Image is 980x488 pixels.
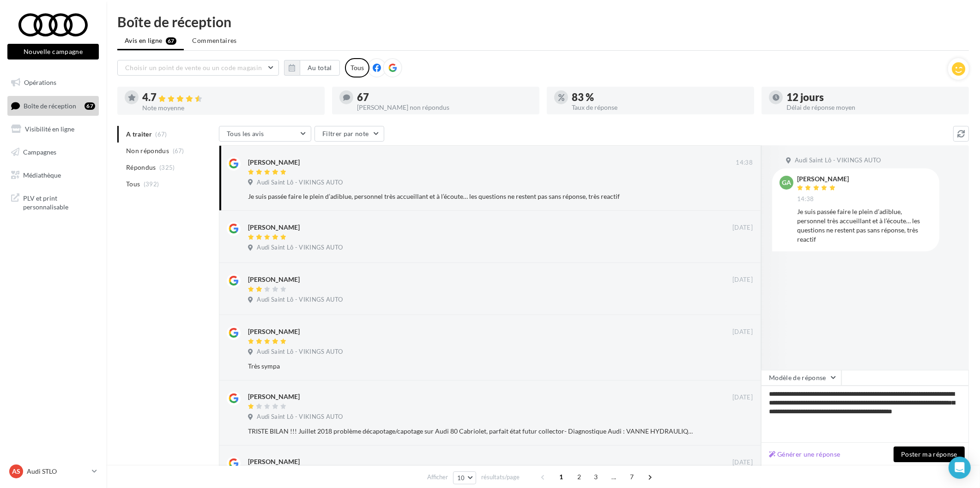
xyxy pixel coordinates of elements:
[24,78,56,86] span: Opérations
[606,470,621,484] span: ...
[6,166,101,185] a: Médiathèque
[894,446,965,462] button: Poster ma réponse
[732,276,753,284] span: [DATE]
[248,457,300,466] div: [PERSON_NAME]
[6,143,101,162] a: Campagnes
[765,449,844,460] button: Générer une réponse
[257,179,343,187] span: Audi Saint Lô - VIKINGS AUTO
[284,60,340,76] button: Au total
[797,207,932,244] div: Je suis passée faire le plein d’adiblue, personnel très accueillant et à l’écoute… les questions ...
[732,328,753,336] span: [DATE]
[25,125,74,133] span: Visibilité en ligne
[257,413,343,421] span: Audi Saint Lô - VIKINGS AUTO
[300,60,340,76] button: Au total
[572,92,747,102] div: 83 %
[23,148,56,156] span: Campagnes
[786,92,962,102] div: 12 jours
[159,164,175,171] span: (325)
[588,470,603,484] span: 3
[248,223,300,232] div: [PERSON_NAME]
[427,473,448,482] span: Afficher
[248,427,693,436] div: TRISTE BILAN !!! Juillet 2018 problème décapotage/capotage sur Audi 80 Cabriolet, parfait état fu...
[7,44,99,60] button: Nouvelle campagne
[554,470,569,484] span: 1
[6,96,101,116] a: Boîte de réception67
[761,370,841,386] button: Modèle de réponse
[7,463,99,480] a: AS Audi STLO
[457,474,465,482] span: 10
[219,126,311,142] button: Tous les avis
[117,60,279,76] button: Choisir un point de vente ou un code magasin
[173,147,184,155] span: (67)
[126,163,156,172] span: Répondus
[572,470,587,484] span: 2
[732,458,753,467] span: [DATE]
[227,130,264,137] span: Tous les avis
[23,192,95,212] span: PLV et print personnalisable
[315,126,384,142] button: Filtrer par note
[6,73,101,92] a: Opérations
[782,178,791,187] span: GA
[797,176,849,182] div: [PERSON_NAME]
[786,104,962,111] div: Délai de réponse moyen
[248,392,300,401] div: [PERSON_NAME]
[144,180,159,188] span: (392)
[345,58,369,77] div: Tous
[732,224,753,232] span: [DATE]
[23,171,61,179] span: Médiathèque
[126,146,169,155] span: Non répondus
[117,15,969,29] div: Boîte de réception
[357,92,532,102] div: 67
[248,192,693,201] div: Je suis passée faire le plein d’adiblue, personnel très accueillant et à l’écoute… les questions ...
[797,195,814,203] span: 14:38
[732,393,753,402] span: [DATE]
[357,104,532,111] div: [PERSON_NAME] non répondus
[248,158,300,167] div: [PERSON_NAME]
[795,156,881,165] span: Audi Saint Lô - VIKINGS AUTO
[126,179,140,189] span: Tous
[142,92,317,103] div: 4.7
[6,119,101,139] a: Visibilité en ligne
[248,362,693,371] div: Très sympa
[248,327,300,336] div: [PERSON_NAME]
[257,348,343,356] span: Audi Saint Lô - VIKINGS AUTO
[85,102,95,110] div: 67
[6,188,101,215] a: PLV et print personnalisable
[12,467,20,476] span: AS
[27,467,88,476] p: Audi STLO
[24,101,76,109] span: Boîte de réception
[624,470,639,484] span: 7
[257,296,343,304] span: Audi Saint Lô - VIKINGS AUTO
[481,473,520,482] span: résultats/page
[142,105,317,111] div: Note moyenne
[949,457,971,479] div: Open Intercom Messenger
[248,275,300,284] div: [PERSON_NAME]
[736,159,753,167] span: 14:38
[257,244,343,252] span: Audi Saint Lô - VIKINGS AUTO
[125,64,262,71] span: Choisir un point de vente ou un code magasin
[453,471,477,484] button: 10
[193,36,237,45] span: Commentaires
[572,104,747,111] div: Taux de réponse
